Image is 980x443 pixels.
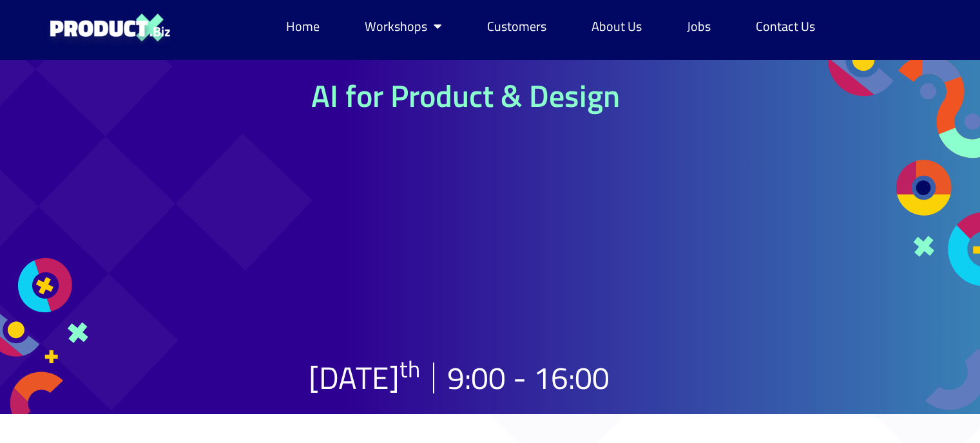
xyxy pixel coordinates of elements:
a: Jobs [674,12,724,41]
h2: 9:00 - 16:00 [447,363,610,393]
a: About Us [579,12,655,41]
p: [DATE] [309,363,420,393]
nav: Menu [273,12,828,41]
a: Customers [474,12,559,41]
sup: th [399,351,420,386]
a: Contact Us [743,12,828,41]
a: Home [273,12,332,41]
a: Workshops [352,12,455,41]
h1: AI for Product & Design [166,80,765,111]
